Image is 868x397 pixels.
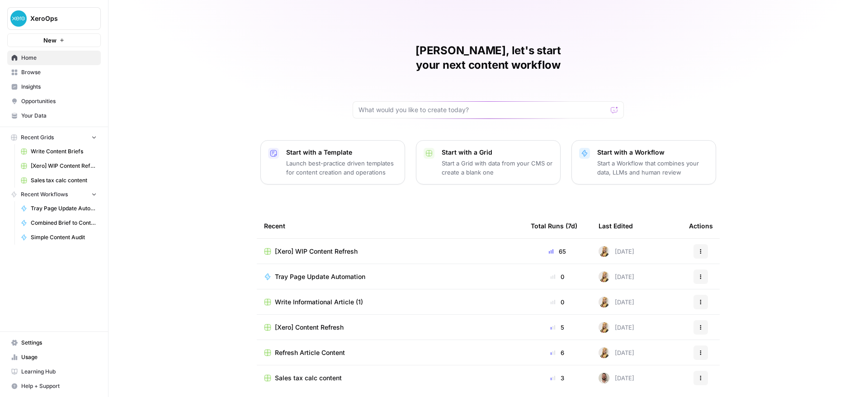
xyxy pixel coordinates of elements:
a: Sales tax calc content [264,373,516,383]
button: Help + Support [7,379,101,393]
img: ygsh7oolkwauxdw54hskm6m165th [599,322,609,333]
a: Insights [7,80,101,94]
span: Help + Support [21,382,97,390]
a: Opportunities [7,94,101,109]
button: Recent Grids [7,131,101,144]
p: Launch best-practice driven templates for content creation and operations [286,159,397,177]
a: [Xero] WIP Content Refresh [264,247,516,256]
p: Start a Workflow that combines your data, LLMs and human review [597,159,708,177]
div: Last Edited [599,213,633,238]
p: Start with a Template [286,148,397,157]
img: ygsh7oolkwauxdw54hskm6m165th [599,347,609,358]
span: [Xero] WIP Content Refresh [31,162,97,170]
img: ygsh7oolkwauxdw54hskm6m165th [599,246,609,257]
div: [DATE] [599,297,634,307]
span: Write Informational Article (1) [275,298,363,307]
a: Usage [7,350,101,364]
span: Sales tax calc content [275,373,342,383]
img: ygsh7oolkwauxdw54hskm6m165th [599,271,609,282]
a: Tray Page Update Automation [264,272,516,281]
div: [DATE] [599,347,634,358]
span: [Xero] Content Refresh [275,323,344,332]
button: New [7,33,101,47]
div: [DATE] [599,271,634,282]
a: [Xero] Content Refresh [264,323,516,332]
span: Sales tax calc content [31,176,97,184]
span: Home [21,54,97,62]
span: Browse [21,68,97,76]
span: Insights [21,83,97,91]
div: 3 [531,373,584,383]
button: Recent Workflows [7,188,101,201]
p: Start with a Workflow [597,148,708,157]
span: Settings [21,339,97,347]
span: Learning Hub [21,368,97,376]
a: Home [7,51,101,65]
span: Opportunities [21,97,97,105]
div: 5 [531,323,584,332]
img: ygsh7oolkwauxdw54hskm6m165th [599,297,609,307]
a: Learning Hub [7,364,101,379]
span: Simple Content Audit [31,233,97,241]
a: [Xero] WIP Content Refresh [17,159,101,173]
a: Simple Content Audit [17,230,101,245]
div: [DATE] [599,322,634,333]
a: Your Data [7,109,101,123]
div: [DATE] [599,246,634,257]
div: 65 [531,247,584,256]
input: What would you like to create today? [359,105,607,114]
span: Recent Workflows [21,190,68,198]
p: Start a Grid with data from your CMS or create a blank one [442,159,553,177]
a: Sales tax calc content [17,173,101,188]
a: Write Informational Article (1) [264,298,516,307]
span: Tray Page Update Automation [275,272,365,281]
span: Combined Brief to Content [31,219,97,227]
h1: [PERSON_NAME], let's start your next content workflow [353,43,624,72]
a: Refresh Article Content [264,348,516,357]
div: [DATE] [599,373,634,383]
span: Tray Page Update Automation [31,204,97,213]
span: [Xero] WIP Content Refresh [275,247,358,256]
span: XeroOps [30,14,85,23]
span: Usage [21,353,97,361]
span: Write Content Briefs [31,147,97,156]
span: New [43,36,57,45]
button: Start with a TemplateLaunch best-practice driven templates for content creation and operations [260,140,405,184]
div: 0 [531,298,584,307]
a: Tray Page Update Automation [17,201,101,216]
a: Settings [7,336,101,350]
a: Combined Brief to Content [17,216,101,230]
span: Your Data [21,112,97,120]
div: Recent [264,213,516,238]
p: Start with a Grid [442,148,553,157]
img: zb84x8s0occuvl3br2ttumd0rm88 [599,373,609,383]
div: Total Runs (7d) [531,213,577,238]
img: XeroOps Logo [10,10,27,27]
a: Browse [7,65,101,80]
button: Start with a GridStart a Grid with data from your CMS or create a blank one [416,140,561,184]
a: Write Content Briefs [17,144,101,159]
button: Start with a WorkflowStart a Workflow that combines your data, LLMs and human review [571,140,716,184]
div: 0 [531,272,584,281]
div: 6 [531,348,584,357]
span: Refresh Article Content [275,348,345,357]
button: Workspace: XeroOps [7,7,101,30]
span: Recent Grids [21,133,54,142]
div: Actions [689,213,713,238]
